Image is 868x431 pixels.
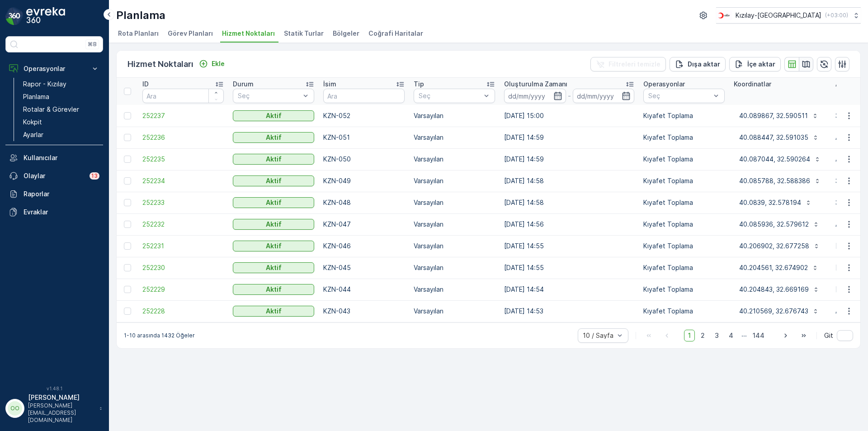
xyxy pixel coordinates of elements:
p: [PERSON_NAME] [28,393,95,402]
p: Operasyonlar [643,80,685,89]
p: Adres [835,80,854,89]
input: Ara [323,89,405,103]
span: v 1.48.1 [5,386,103,391]
p: 40.0839, 32.578194 [739,198,801,207]
td: Kıyafet Toplama [639,192,729,213]
span: 252231 [142,242,224,251]
td: KZN-051 [319,127,409,148]
span: 252235 [142,155,224,164]
a: 252237 [142,111,224,120]
button: Aktif [233,154,314,165]
p: Rapor - Kızılay [23,80,66,89]
div: Toggle Row Selected [124,264,131,271]
td: Varsayılan [409,127,500,148]
span: 1 [684,330,695,341]
p: Aktif [266,263,282,272]
button: Aktif [233,284,314,295]
td: Kıyafet Toplama [639,213,729,235]
p: İsim [323,80,336,89]
img: logo_dark-DEwI_e13.png [26,7,65,25]
button: Aktif [233,132,314,143]
div: Toggle Row Selected [124,156,131,163]
button: Aktif [233,306,314,317]
td: KZN-050 [319,148,409,170]
td: Varsayılan [409,192,500,213]
td: Varsayılan [409,279,500,300]
td: KZN-046 [319,235,409,257]
span: 2 [697,330,709,341]
span: Coğrafi Haritalar [368,29,423,38]
p: Aktif [266,220,282,229]
p: [PERSON_NAME][EMAIL_ADDRESS][DOMAIN_NAME] [28,402,95,424]
span: Hizmet Noktaları [222,29,275,38]
div: Toggle Row Selected [124,134,131,141]
input: dd/mm/yyyy [573,89,635,103]
td: [DATE] 14:55 [500,235,639,257]
div: Toggle Row Selected [124,177,131,185]
p: Ekle [212,59,225,68]
td: [DATE] 14:54 [500,279,639,300]
p: Aktif [266,176,282,185]
p: 40.089867, 32.590511 [739,111,808,120]
td: [DATE] 14:59 [500,127,639,148]
td: Varsayılan [409,170,500,192]
td: KZN-052 [319,105,409,127]
p: 13 [91,172,98,180]
button: Dışa aktar [670,57,726,71]
td: KZN-043 [319,300,409,322]
button: OO[PERSON_NAME][PERSON_NAME][EMAIL_ADDRESS][DOMAIN_NAME] [5,393,103,424]
td: [DATE] 15:00 [500,105,639,127]
a: Olaylar13 [5,167,103,185]
p: Operasyonlar [24,64,85,73]
p: Aktif [266,198,282,207]
div: Toggle Row Selected [124,221,131,228]
p: 40.204843, 32.669169 [739,285,809,294]
a: Rapor - Kızılay [19,78,103,90]
p: İçe aktar [747,60,775,69]
button: 40.206902, 32.677258 [734,239,826,253]
span: Statik Turlar [284,29,324,38]
a: Kullanıcılar [5,149,103,167]
td: Varsayılan [409,300,500,322]
button: Aktif [233,262,314,273]
button: 40.085788, 32.588386 [734,174,826,188]
td: KZN-045 [319,257,409,279]
span: 252230 [142,263,224,272]
a: Kokpit [19,116,103,128]
p: Kokpit [23,118,42,127]
td: Kıyafet Toplama [639,105,729,127]
p: Oluşturulma Zamanı [504,80,567,89]
div: Toggle Row Selected [124,286,131,293]
p: Planlama [116,8,165,23]
p: Aktif [266,307,282,316]
span: 252229 [142,285,224,294]
a: 252233 [142,198,224,207]
td: Kıyafet Toplama [639,170,729,192]
p: Aktif [266,155,282,164]
p: Kullanıcılar [24,153,99,162]
input: Ara [142,89,224,103]
td: Varsayılan [409,148,500,170]
button: 40.087044, 32.590264 [734,152,826,166]
a: Raporlar [5,185,103,203]
span: 252232 [142,220,224,229]
button: 40.0839, 32.578194 [734,195,817,210]
td: Varsayılan [409,235,500,257]
button: Aktif [233,175,314,186]
td: [DATE] 14:58 [500,170,639,192]
span: 4 [725,330,737,341]
div: Toggle Row Selected [124,112,131,119]
span: 252234 [142,176,224,185]
p: Tip [414,80,424,89]
p: 40.206902, 32.677258 [739,242,809,251]
p: Hizmet Noktaları [127,58,193,71]
td: KZN-047 [319,213,409,235]
a: 252236 [142,133,224,142]
td: Kıyafet Toplama [639,300,729,322]
p: Aktif [266,285,282,294]
div: OO [8,401,22,416]
p: 40.085788, 32.588386 [739,176,810,185]
p: Seç [238,91,300,100]
button: Aktif [233,110,314,121]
